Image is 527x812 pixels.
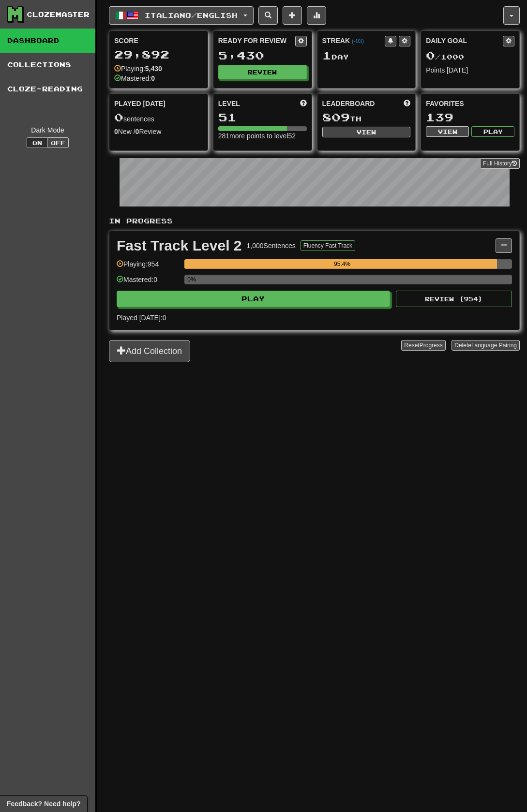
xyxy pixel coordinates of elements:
[109,340,190,362] button: Add Collection
[426,126,469,137] button: View
[283,6,302,25] button: Add sentence to collection
[322,127,411,137] button: View
[307,6,326,25] button: More stats
[187,259,497,269] div: 95.4%
[322,49,411,62] div: Day
[114,64,162,74] div: Playing:
[426,36,503,46] div: Daily Goal
[109,6,254,25] button: Italiano/English
[117,291,390,307] button: Play
[114,36,203,45] div: Score
[322,48,331,62] span: 1
[117,314,166,322] span: Played [DATE]: 0
[114,110,123,124] span: 0
[420,342,443,349] span: Progress
[218,49,307,61] div: 5,430
[145,65,162,73] strong: 5,430
[426,65,514,75] div: Points [DATE]
[452,340,520,351] button: DeleteLanguage Pairing
[117,238,242,253] div: Fast Track Level 2
[322,99,375,108] span: Leaderboard
[7,125,88,135] div: Dark Mode
[471,342,517,349] span: Language Pairing
[7,799,80,809] span: Open feedback widget
[218,65,307,79] button: Review
[47,137,69,148] button: Off
[117,275,180,291] div: Mastered: 0
[404,99,410,108] span: This week in points, UTC
[27,10,90,19] div: Clozemaster
[426,111,514,123] div: 139
[426,99,514,108] div: Favorites
[322,110,350,124] span: 809
[218,99,240,108] span: Level
[27,137,48,148] button: On
[471,126,514,137] button: Play
[426,53,464,61] span: / 1000
[300,99,307,108] span: Score more points to level up
[301,240,355,251] button: Fluency Fast Track
[114,111,203,124] div: sentences
[145,11,238,19] span: Italiano / English
[247,241,296,251] div: 1,000 Sentences
[426,48,435,62] span: 0
[114,127,203,136] div: New / Review
[136,128,139,135] strong: 0
[218,131,307,141] div: 281 more points to level 52
[322,36,385,45] div: Streak
[218,36,295,45] div: Ready for Review
[114,48,203,60] div: 29,892
[322,111,411,124] div: th
[480,158,520,169] a: Full History
[258,6,278,25] button: Search sentences
[114,74,155,83] div: Mastered:
[401,340,445,351] button: ResetProgress
[114,128,118,135] strong: 0
[151,74,155,82] strong: 0
[396,291,512,307] button: Review (954)
[109,216,520,226] p: In Progress
[114,99,166,108] span: Played [DATE]
[352,38,364,44] a: (-03)
[218,111,307,123] div: 51
[117,259,180,275] div: Playing: 954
